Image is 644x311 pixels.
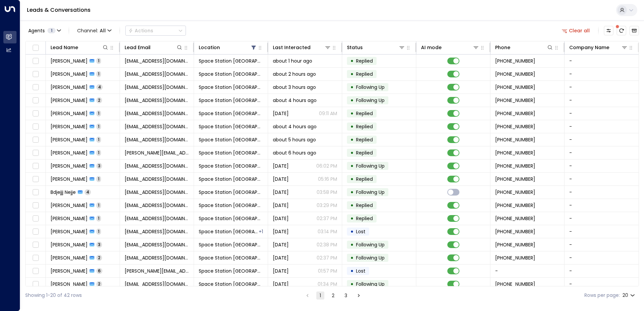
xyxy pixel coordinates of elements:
span: Yesterday [273,202,289,209]
td: - [565,146,639,159]
span: Toggle select row [31,83,40,92]
span: Toggle select row [31,109,40,118]
span: Space Station Solihull [199,97,263,104]
span: sjclark69@hotmail.com [125,215,189,222]
span: Toggle select row [31,57,40,65]
span: Victoria Ballard [51,97,88,104]
span: Following Up [356,163,385,169]
span: Following Up [356,189,385,196]
span: Space Station Solihull [199,268,263,274]
span: Following Up [356,254,385,261]
span: Lost [356,228,365,235]
div: AI mode [421,43,442,51]
span: bsksbsj@yahoo.com [125,189,189,196]
span: 1 [96,229,101,234]
span: Yesterday [273,268,289,274]
div: • [350,160,354,172]
span: walkwithusdogwalking@gmail.com [125,97,189,104]
td: - [565,55,639,67]
span: 1 [47,28,56,33]
span: +447917582811 [495,163,535,169]
span: +447349943691 [495,189,535,196]
div: • [350,278,354,290]
div: • [350,81,354,93]
span: Space Station Solihull [199,176,263,182]
td: - [565,68,639,80]
div: Phone [495,43,553,51]
div: Company Name [569,43,628,51]
span: +441564772791 [495,123,535,130]
span: Liz Shaylor [51,281,88,287]
span: taylormillard92@icloud.com [125,228,189,235]
span: Mishthi Gupta [51,254,88,261]
td: - [565,173,639,185]
span: 2 [96,255,102,261]
div: • [350,173,354,185]
td: - [565,107,639,120]
span: Space Station Solihull [199,189,263,196]
button: Actions [125,26,186,36]
div: Phone [495,43,510,51]
span: Toggle select row [31,123,40,131]
span: Replied [356,123,373,130]
span: 1 [96,137,101,142]
span: 1 [96,58,101,64]
div: Lead Email [125,43,183,51]
div: Lead Email [125,43,151,51]
span: Toggle select row [31,214,40,223]
p: 03:29 PM [317,202,337,209]
span: Space Station Solihull [199,123,263,130]
div: • [350,239,354,250]
span: Replied [356,110,373,117]
span: about 6 hours ago [273,149,316,156]
span: Yesterday [273,241,289,248]
div: • [350,252,354,264]
span: about 4 hours ago [273,97,317,104]
span: Dan Priest [51,268,88,274]
span: lizshaylor@yahoo.co.uk [125,281,189,287]
span: +447916262643 [495,202,535,209]
td: - [565,160,639,172]
span: nayeli834@gmail.com [125,84,189,91]
div: • [350,134,354,145]
span: rupinderksaimbi@gmail.com [125,71,189,77]
p: 02:38 PM [317,241,337,248]
span: Following Up [356,281,385,287]
span: +447854224229 [495,241,535,248]
span: Toggle select row [31,162,40,170]
span: 4 [85,189,91,195]
a: Leads & Conversations [27,6,91,14]
span: Toggle select row [31,70,40,78]
p: 02:37 PM [317,215,337,222]
span: Space Station Solihull [199,202,263,209]
p: 02:37 PM [317,254,337,261]
span: about 4 hours ago [273,123,317,130]
span: Yesterday [273,228,289,235]
span: Rupinder Bhamra [51,71,88,77]
span: Taylor Millard [51,228,88,235]
span: Following Up [356,97,385,104]
div: Last Interacted [273,43,311,51]
span: +447748630611 [495,281,535,287]
p: 01:34 PM [318,281,337,287]
span: Space Station Solihull [199,110,263,117]
div: • [350,200,354,211]
button: Go to next page [355,291,363,300]
td: - [565,225,639,238]
span: about 3 hours ago [273,84,316,91]
td: - [490,265,565,277]
span: Space Station Solihull [199,163,263,169]
span: Toggle select row [31,188,40,197]
td: - [565,186,639,199]
span: Replied [356,215,373,222]
span: hatton1992@hotmail.co.uk [125,163,189,169]
td: - [565,278,639,290]
span: 2 [96,281,102,287]
div: • [350,265,354,277]
span: katiya.messaoudi@hotmail.co.uk [125,149,189,156]
span: Yesterday [273,254,289,261]
div: • [350,186,354,198]
span: Lost [356,268,365,274]
span: Yesterday [273,110,289,117]
div: Button group with a nested menu [125,26,186,36]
